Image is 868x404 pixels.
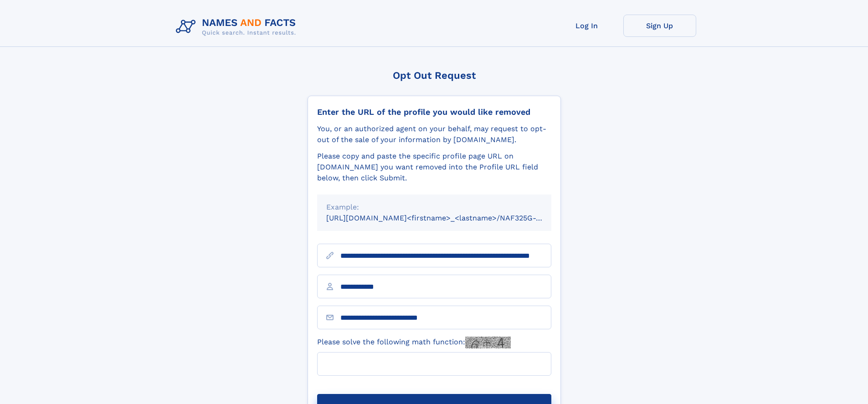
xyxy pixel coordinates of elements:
div: You, or an authorized agent on your behalf, may request to opt-out of the sale of your informatio... [317,123,551,145]
a: Sign Up [623,15,696,37]
div: Enter the URL of the profile you would like removed [317,107,551,117]
small: [URL][DOMAIN_NAME]<firstname>_<lastname>/NAF325G-xxxxxxxx [326,214,569,222]
label: Please solve the following math function: [317,337,511,348]
div: Opt Out Request [308,70,561,81]
div: Please copy and paste the specific profile page URL on [DOMAIN_NAME] you want removed into the Pr... [317,151,551,184]
div: Example: [326,202,542,213]
img: Logo Names and Facts [172,15,303,39]
a: Log In [550,15,623,37]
